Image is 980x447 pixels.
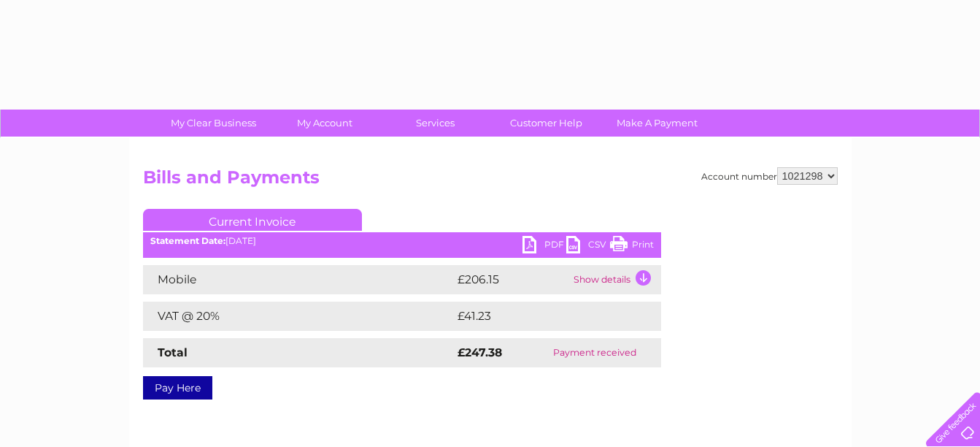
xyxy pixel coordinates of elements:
td: Payment received [529,338,661,367]
div: Account number [701,167,838,185]
div: [DATE] [143,236,661,246]
a: Customer Help [486,110,606,137]
a: Make A Payment [597,110,717,137]
a: My Clear Business [153,110,274,137]
td: £41.23 [454,302,630,331]
td: Mobile [143,265,454,294]
a: Print [610,236,654,257]
strong: £247.38 [458,345,502,359]
td: £206.15 [454,265,570,294]
td: VAT @ 20% [143,302,454,331]
td: Show details [570,265,661,294]
strong: Total [158,345,188,359]
b: Statement Date: [150,235,225,246]
a: PDF [522,236,566,257]
a: Current Invoice [143,209,362,231]
a: Services [375,110,495,137]
a: CSV [566,236,610,257]
h2: Bills and Payments [143,167,838,195]
a: My Account [264,110,385,137]
a: Pay Here [143,376,212,400]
